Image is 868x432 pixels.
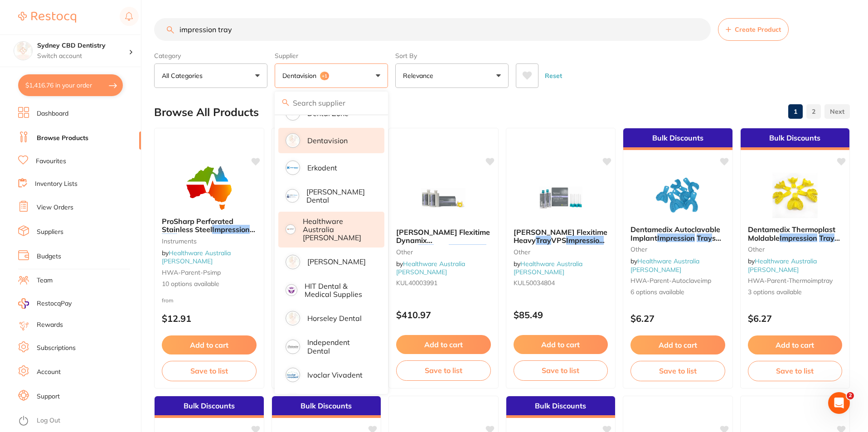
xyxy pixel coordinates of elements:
[275,63,388,88] button: Dentavision+1
[403,71,437,80] p: Relevance
[307,314,362,322] p: Horseley Dental
[275,92,388,114] input: Search supplier
[307,371,363,379] p: Ivoclar Vivadent
[630,313,725,324] p: $6.27
[396,335,491,354] button: Add to cart
[154,52,267,60] label: Category
[414,175,473,221] img: Kulzer Flexitime Dynamix Heavy Tray VPS Impression Material (2x 380ml)
[718,18,789,41] button: Create Product
[748,233,838,251] span: s 6/Pack
[748,277,833,285] span: HWA-parent-thermoimptray
[307,338,372,355] p: Independent Dental
[162,238,257,245] small: Instruments
[514,228,607,245] span: [PERSON_NAME] Flexitime Heavy
[748,225,843,242] b: Dentamedix Thermoplast Moldable Impression Trays 6/Pack
[282,71,320,80] p: Dentavision
[514,335,608,354] button: Add to cart
[37,252,61,261] a: Budgets
[828,392,850,414] iframe: Intercom live chat
[305,282,372,299] p: HIT Dental & Medical Supplies
[287,135,299,146] img: Dentavision
[531,175,590,221] img: Kulzer Flexitime Heavy Tray VPS Impression Material (2x 50ml + 6x mixing tips)
[748,257,817,273] a: Healthware Australia [PERSON_NAME]
[514,260,582,276] a: Healthware Australia [PERSON_NAME]
[37,276,53,285] a: Team
[748,246,843,253] small: other
[630,246,725,253] small: other
[162,313,257,324] p: $12.91
[566,236,604,245] em: Impression
[177,233,243,243] span: with Retention Rim
[396,228,490,253] span: [PERSON_NAME] Flexitime Dynamix Heavy
[287,369,299,381] img: Ivoclar Vivadent
[18,298,29,309] img: RestocqPay
[514,260,582,276] span: by
[36,157,66,166] a: Favourites
[418,244,434,253] em: Tray
[623,128,732,150] div: Bulk Discounts
[37,134,88,143] a: Browse Products
[630,335,725,354] button: Add to cart
[396,228,491,245] b: Kulzer Flexitime Dynamix Heavy Tray VPS Impression Material (2x 380ml)
[162,361,257,381] button: Save to list
[741,128,850,150] div: Bulk Discounts
[37,203,73,212] a: View Orders
[287,341,299,353] img: Independent Dental
[697,233,712,243] em: Tray
[630,225,720,242] span: Dentamedix Autoclavable Implant
[162,233,177,243] em: Tray
[18,414,138,428] button: Log Out
[162,297,174,304] span: from
[287,162,299,174] img: Erkodent
[287,190,298,201] img: Erskine Dental
[748,335,843,354] button: Add to cart
[630,361,725,381] button: Save to list
[819,233,834,243] em: Tray
[162,249,231,265] a: Healthware Australia [PERSON_NAME]
[37,416,60,425] a: Log Out
[162,217,233,234] span: ProSharp Perforated Stainless Steel
[287,226,294,233] img: Healthware Australia Ridley
[154,63,267,88] button: All Categories
[287,286,296,295] img: HIT Dental & Medical Supplies
[272,396,381,418] div: Bulk Discounts
[18,7,76,28] a: Restocq Logo
[395,52,509,60] label: Sort By
[162,280,257,289] span: 10 options available
[449,244,486,253] em: Impression
[179,165,238,210] img: ProSharp Perforated Stainless Steel Impression Tray with Retention Rim
[630,233,721,251] span: s 6/Bag
[766,173,824,218] img: Dentamedix Thermoplast Moldable Impression Trays 6/Pack
[162,217,257,234] b: ProSharp Perforated Stainless Steel Impression Tray with Retention Rim
[514,236,632,253] span: Material (2x 50ml + 6x mixing tips)
[307,136,348,145] p: Dentavision
[748,257,817,273] span: by
[320,72,329,81] span: +1
[396,360,491,380] button: Save to list
[630,225,725,242] b: Dentamedix Autoclavable Implant Impression Trays 6/Bag
[506,396,616,418] div: Bulk Discounts
[806,102,821,121] a: 2
[630,288,725,297] span: 6 options available
[780,233,817,243] em: Impression
[307,257,366,266] p: [PERSON_NAME]
[35,180,78,189] a: Inventory Lists
[542,63,565,88] button: Reset
[18,74,123,96] button: $1,416.76 in your order
[396,260,465,276] a: Healthware Australia [PERSON_NAME]
[395,63,509,88] button: Relevance
[18,12,76,23] img: Restocq Logo
[37,109,68,118] a: Dashboard
[154,18,711,41] input: Search Products
[396,279,437,287] span: KUL40003991
[18,298,72,309] a: RestocqPay
[37,52,129,61] p: Switch account
[396,248,491,256] small: other
[514,279,555,287] span: KUL50034804
[37,344,76,353] a: Subscriptions
[630,277,711,285] span: HWA-parent-autoclaveimp
[514,248,608,256] small: other
[536,236,551,245] em: Tray
[37,299,72,308] span: RestocqPay
[788,102,803,121] a: 1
